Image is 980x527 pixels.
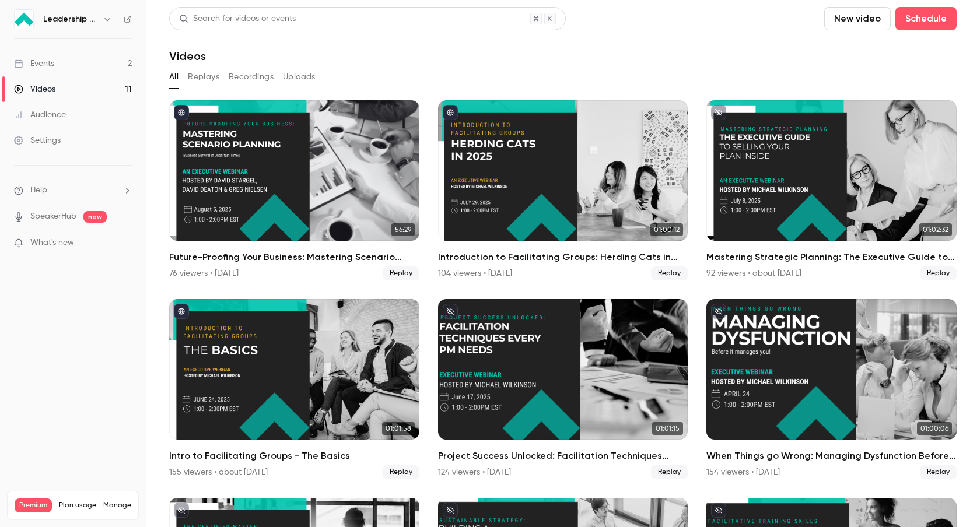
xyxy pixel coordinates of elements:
[917,422,952,435] span: 01:00:06
[920,465,957,479] span: Replay
[711,304,726,319] button: unpublished
[895,7,957,30] button: Schedule
[443,105,458,120] button: published
[706,466,780,478] div: 154 viewers • [DATE]
[14,109,66,121] div: Audience
[169,449,419,463] h2: Intro to Facilitating Groups - The Basics
[824,7,891,30] button: New video
[920,266,957,280] span: Replay
[706,268,801,279] div: 92 viewers • about [DATE]
[706,299,957,479] li: When Things go Wrong: Managing Dysfunction Before It Manages You
[706,250,957,264] h2: Mastering Strategic Planning: The Executive Guide to Selling Your Plan Inside
[438,100,688,280] li: Introduction to Facilitating Groups: Herding Cats in 2025
[652,422,683,435] span: 01:01:15
[438,100,688,280] a: 01:00:12Introduction to Facilitating Groups: Herding Cats in [DATE]104 viewers • [DATE]Replay
[169,7,957,520] section: Videos
[438,268,512,279] div: 104 viewers • [DATE]
[443,304,458,319] button: unpublished
[103,501,131,510] a: Manage
[174,503,189,518] button: unpublished
[30,210,76,223] a: SpeakerHub
[438,299,688,479] li: Project Success Unlocked: Facilitation Techniques Every PM Needs
[438,449,688,463] h2: Project Success Unlocked: Facilitation Techniques Every PM Needs
[383,465,419,479] span: Replay
[706,100,957,280] a: 01:02:32Mastering Strategic Planning: The Executive Guide to Selling Your Plan Inside92 viewers •...
[651,465,688,479] span: Replay
[438,299,688,479] a: 01:01:15Project Success Unlocked: Facilitation Techniques Every PM Needs124 viewers • [DATE]Replay
[14,83,55,95] div: Videos
[438,466,511,478] div: 124 viewers • [DATE]
[169,100,419,280] a: 56:29Future-Proofing Your Business: Mastering Scenario Planning for Uncertain Times76 viewers • [...
[651,266,688,280] span: Replay
[15,498,52,512] span: Premium
[14,184,132,196] li: help-dropdown-opener
[283,68,316,86] button: Uploads
[169,299,419,479] a: 01:01:58Intro to Facilitating Groups - The Basics155 viewers • about [DATE]Replay
[169,268,239,279] div: 76 viewers • [DATE]
[443,503,458,518] button: unpublished
[174,304,189,319] button: published
[391,223,415,236] span: 56:29
[711,503,726,518] button: unpublished
[169,466,268,478] div: 155 viewers • about [DATE]
[382,422,415,435] span: 01:01:58
[711,105,726,120] button: unpublished
[30,237,74,249] span: What's new
[174,105,189,120] button: published
[229,68,274,86] button: Recordings
[43,13,98,25] h6: Leadership Strategies - 2025 Webinars
[169,299,419,479] li: Intro to Facilitating Groups - The Basics
[706,100,957,280] li: Mastering Strategic Planning: The Executive Guide to Selling Your Plan Inside
[14,58,54,69] div: Events
[438,250,688,264] h2: Introduction to Facilitating Groups: Herding Cats in [DATE]
[169,100,419,280] li: Future-Proofing Your Business: Mastering Scenario Planning for Uncertain Times
[83,211,107,223] span: new
[706,299,957,479] a: 01:00:06When Things go Wrong: Managing Dysfunction Before It Manages You154 viewers • [DATE]Replay
[650,223,683,236] span: 01:00:12
[188,68,219,86] button: Replays
[169,49,206,63] h1: Videos
[383,266,419,280] span: Replay
[169,68,178,86] button: All
[179,13,296,25] div: Search for videos or events
[30,184,47,196] span: Help
[14,135,61,146] div: Settings
[15,10,33,29] img: Leadership Strategies - 2025 Webinars
[706,449,957,463] h2: When Things go Wrong: Managing Dysfunction Before It Manages You
[169,250,419,264] h2: Future-Proofing Your Business: Mastering Scenario Planning for Uncertain Times
[59,501,96,510] span: Plan usage
[919,223,952,236] span: 01:02:32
